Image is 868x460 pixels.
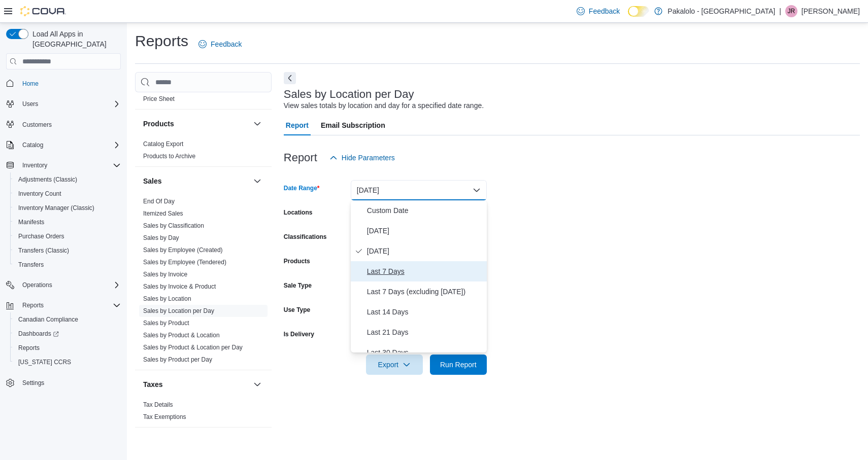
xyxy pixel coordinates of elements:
button: Products [143,119,249,129]
span: Transfers [14,259,121,271]
span: Reports [18,299,121,311]
span: Price Sheet [143,95,175,103]
span: Adjustments (Classic) [18,175,77,184]
button: Users [18,98,42,110]
button: Taxes [143,379,249,390]
span: Last 7 Days (excluding [DATE]) [367,286,483,298]
span: Reports [14,342,121,354]
span: JR [788,5,795,17]
span: Inventory [22,161,47,169]
h1: Reports [135,31,188,51]
span: Tax Details [143,401,173,409]
span: Operations [18,279,121,291]
span: Inventory [18,159,121,171]
button: [DATE] [351,180,487,200]
span: Reports [18,344,40,352]
span: Canadian Compliance [18,315,78,324]
span: Purchase Orders [18,232,64,240]
button: Adjustments (Classic) [10,172,125,187]
span: Customers [18,118,121,131]
a: Settings [18,377,48,389]
span: Adjustments (Classic) [14,173,121,186]
button: Purchase Orders [10,229,125,243]
p: Pakalolo - [GEOGRAPHIC_DATA] [667,5,775,17]
span: Inventory Manager (Classic) [18,204,94,212]
span: Purchase Orders [14,230,121,242]
h3: Taxes [143,379,163,390]
p: | [779,5,781,17]
span: Sales by Classification [143,222,204,230]
img: Cova [20,6,66,16]
button: Canadian Compliance [10,312,125,327]
a: Customers [18,119,56,131]
button: Catalog [2,138,125,152]
a: Feedback [194,34,246,54]
span: Canadian Compliance [14,313,121,326]
span: Transfers [18,261,44,269]
button: Sales [143,176,249,186]
button: Export [366,355,423,375]
h3: Report [284,152,317,164]
span: Load All Apps in [GEOGRAPHIC_DATA] [28,29,121,49]
span: Dashboards [18,330,59,338]
button: Transfers (Classic) [10,243,125,258]
div: Products [135,138,272,166]
span: Inventory Manager (Classic) [14,202,121,214]
span: Export [372,355,417,375]
span: Sales by Product [143,319,189,327]
a: Sales by Product per Day [143,356,212,363]
button: Home [2,76,125,90]
div: Sales [135,195,272,370]
span: Home [22,80,39,88]
div: Select listbox [351,200,487,352]
a: Itemized Sales [143,210,183,217]
span: Last 21 Days [367,326,483,338]
button: Customers [2,117,125,132]
button: Inventory Count [10,187,125,201]
span: Last 7 Days [367,265,483,277]
a: Catalog Export [143,140,183,148]
a: Sales by Location [143,295,191,302]
h3: Products [143,119,174,129]
label: Locations [284,208,313,217]
span: Transfers (Classic) [14,244,121,257]
span: Users [22,100,38,108]
button: Operations [2,278,125,292]
a: Sales by Classification [143,222,204,229]
span: Sales by Product & Location per Day [143,343,243,351]
a: Dashboards [14,328,63,340]
a: Sales by Day [143,234,179,241]
span: Sales by Invoice [143,270,187,278]
span: Feedback [589,6,620,16]
span: Manifests [14,216,121,228]
div: Taxes [135,399,272,427]
span: Sales by Invoice & Product [143,282,216,291]
span: Catalog [18,139,121,151]
span: Last 14 Days [367,306,483,318]
a: Sales by Location per Day [143,307,214,314]
a: Sales by Employee (Tendered) [143,259,226,266]
a: Inventory Count [14,188,65,200]
button: Users [2,97,125,111]
button: Reports [2,298,125,312]
a: Reports [14,342,44,354]
button: Inventory Manager (Classic) [10,201,125,215]
h3: Sales by Location per Day [284,88,414,100]
span: Last 30 Days [367,346,483,359]
button: Reports [10,341,125,355]
a: Sales by Invoice & Product [143,283,216,290]
span: Manifests [18,218,44,226]
div: View sales totals by location and day for a specified date range. [284,100,484,111]
span: Tax Exemptions [143,413,186,421]
span: End Of Day [143,197,175,205]
span: Email Subscription [321,115,385,135]
a: Inventory Manager (Classic) [14,202,98,214]
span: Transfers (Classic) [18,246,69,255]
label: Date Range [284,184,320,192]
span: Catalog Export [143,140,183,148]
div: Justin Rochon [785,5,797,17]
label: Products [284,257,310,265]
label: Is Delivery [284,330,314,338]
span: Washington CCRS [14,356,121,368]
a: Dashboards [10,327,125,341]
